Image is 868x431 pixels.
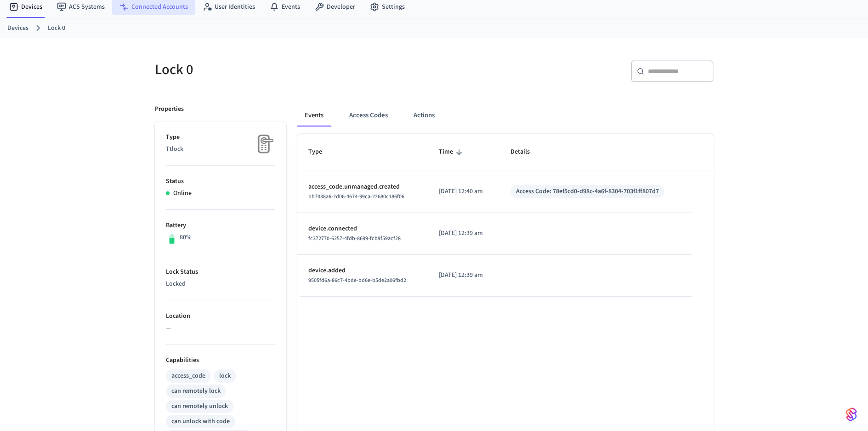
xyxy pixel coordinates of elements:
[166,144,275,154] p: Ttlock
[308,182,417,192] p: access_code.unmanaged.created
[166,323,275,333] p: —
[166,356,275,365] p: Capabilities
[516,187,659,196] div: Access Code: 78ef5cd0-d98c-4a6f-8304-703f1ff807d7
[308,266,417,276] p: device.added
[252,132,275,155] img: Placeholder Lock Image
[171,371,205,381] div: access_code
[173,189,192,198] p: Online
[155,104,184,114] p: Properties
[48,23,65,33] a: Lock 0
[171,402,228,411] div: can remotely unlock
[439,229,489,238] p: [DATE] 12:39 am
[166,267,275,277] p: Lock Status
[171,386,221,396] div: can remotely lock
[308,235,401,242] span: fc372770-6257-4fdb-8699-fcb9f59acf28
[166,311,275,321] p: Location
[7,23,28,33] a: Devices
[439,187,489,196] p: [DATE] 12:40 am
[846,407,857,422] img: SeamLogoGradient.69752ec5.svg
[308,145,334,159] span: Type
[342,104,395,126] button: Access Codes
[155,60,429,79] h5: Lock 0
[171,417,230,426] div: can unlock with code
[180,233,192,242] p: 80%
[406,104,442,126] button: Actions
[166,132,275,142] p: Type
[308,224,417,234] p: device.connected
[166,177,275,186] p: Status
[439,270,489,280] p: [DATE] 12:39 am
[166,279,275,289] p: Locked
[166,221,275,230] p: Battery
[297,134,714,296] table: sticky table
[511,145,542,159] span: Details
[219,371,231,381] div: lock
[308,193,404,201] span: bb7038a6-2d06-4674-99ca-22680c186f06
[308,276,406,284] span: 9505fd6a-86c7-4bde-bd6e-b5de2a06fbd2
[297,104,331,126] button: Events
[297,104,714,126] div: ant example
[439,145,465,159] span: Time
